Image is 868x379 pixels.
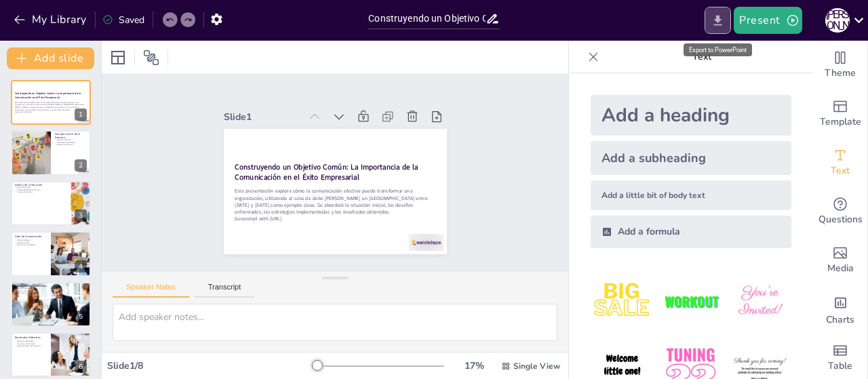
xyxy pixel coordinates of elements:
[813,187,867,236] div: Get real-time input from your audience
[113,283,189,298] button: Speaker Notes
[15,336,47,340] p: Resultados Obtenidos
[15,340,47,342] p: Mejora en Resultados
[75,159,87,172] div: 2
[831,163,850,178] span: Text
[15,345,47,348] p: Reconocimiento del Chairman
[75,361,87,373] div: 6
[368,9,485,28] input: Insert title
[75,260,87,273] div: 4
[15,186,67,188] p: Entrevistas Clave
[107,47,129,68] div: Layout
[55,140,87,143] p: Satisfacción del Cliente
[239,122,415,206] strong: Construyendo un Objetivo Común: La Importancia de la Comunicación en el Éxito Empresarial
[15,287,87,290] p: Reunión General
[825,8,850,33] div: M [PERSON_NAME]
[55,132,87,139] p: Situación Inicial de la Empresa
[591,270,654,333] img: 1.jpeg
[828,359,852,374] span: Table
[813,41,867,89] div: Change the overall theme
[813,236,867,285] div: Add images, graphics, shapes or video
[825,7,850,34] button: M [PERSON_NAME]
[15,244,47,247] p: Deseo de la Propiedad
[659,270,722,333] img: 2.jpeg
[11,80,91,125] div: 1
[15,283,87,287] p: Estrategias Implementadas
[15,235,47,239] p: Falta de Comunicación
[591,95,791,136] div: Add a heading
[728,270,791,333] img: 3.jpeg
[253,71,328,113] div: Slide 1
[818,212,863,227] span: Questions
[55,138,87,141] p: Desafíos del 2014
[11,231,91,276] div: 4
[11,332,91,377] div: 6
[826,313,854,327] span: Charts
[75,108,87,121] div: 1
[591,216,791,248] div: Add a formula
[15,342,47,345] p: Incentivos al Personal
[143,49,159,66] span: Position
[223,171,410,259] p: Generated with [URL]
[15,239,47,242] p: Falta de Diálogo
[15,92,81,100] strong: Construyendo un Objetivo Común: La Importancia de la Comunicación en el Éxito Empresarial
[10,9,92,31] button: My Library
[604,41,800,73] p: Text
[15,111,87,114] p: Generated with [URL]
[15,191,67,194] p: Procesos Existentes
[591,141,791,175] div: Add a subheading
[591,180,791,210] div: Add a little bit of body text
[226,146,420,253] p: Esta presentación explora cómo la comunicación efectiva puede transformar una organización, utili...
[15,241,47,244] p: Objetivo Común
[827,261,854,276] span: Media
[11,130,91,175] div: 2
[15,290,87,292] p: Nuevos Procesos
[75,311,87,323] div: 5
[813,285,867,334] div: Add charts and graphs
[15,188,67,191] p: Profesionalidad del Personal
[458,359,490,372] div: 17 %
[11,181,91,226] div: 3
[513,361,560,372] span: Single View
[102,14,144,26] div: Saved
[7,47,94,69] button: Add slide
[705,7,731,34] button: Export to PowerPoint
[825,66,856,81] span: Theme
[734,7,802,34] button: Present
[195,283,255,298] button: Transcript
[11,282,91,327] div: 5
[820,115,861,129] span: Template
[15,101,87,111] p: Esta presentación explora cómo la comunicación efectiva puede transformar una organización, utili...
[107,359,314,372] div: Slide 1 / 8
[55,143,87,146] p: Situación de Ventas
[684,43,752,56] div: Export to PowerPoint
[15,292,87,294] p: Seguimiento Semanal
[813,138,867,187] div: Add text boxes
[813,89,867,138] div: Add ready made slides
[15,183,67,187] p: Análisis de la Situación
[75,210,87,222] div: 3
